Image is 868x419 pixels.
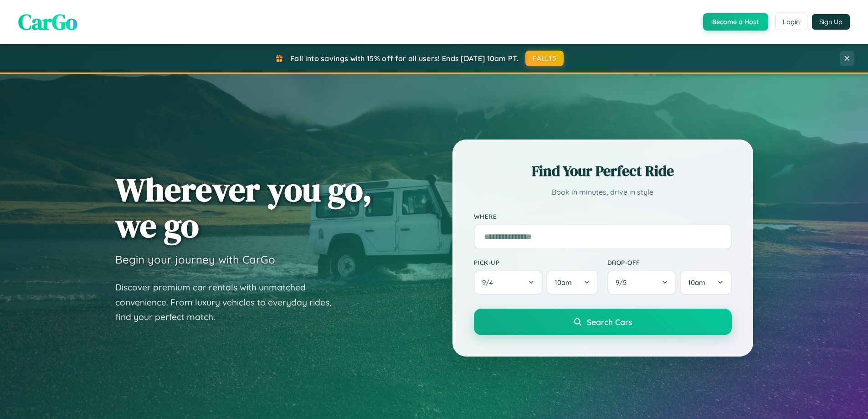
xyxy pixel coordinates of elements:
[616,278,631,287] span: 9 / 5
[474,259,598,266] label: Pick-up
[688,278,705,287] span: 10am
[775,14,807,30] button: Login
[607,259,732,266] label: Drop-off
[474,161,732,181] h2: Find Your Perfect Ride
[18,7,77,37] span: CarGo
[474,309,732,335] button: Search Cars
[703,13,768,31] button: Become a Host
[546,270,598,295] button: 10am
[115,280,343,325] p: Discover premium car rentals with unmatched convenience. From luxury vehicles to everyday rides, ...
[680,270,731,295] button: 10am
[607,270,677,295] button: 9/5
[482,278,498,287] span: 9 / 4
[115,171,372,243] h1: Wherever you go, we go
[525,51,564,66] button: FALL15
[555,278,572,287] span: 10am
[290,54,519,63] span: Fall into savings with 15% off for all users! Ends [DATE] 10am PT.
[812,14,850,30] button: Sign Up
[587,317,632,327] span: Search Cars
[474,186,732,199] p: Book in minutes, drive in style
[115,253,275,266] h3: Begin your journey with CarGo
[474,212,732,220] label: Where
[474,270,543,295] button: 9/4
